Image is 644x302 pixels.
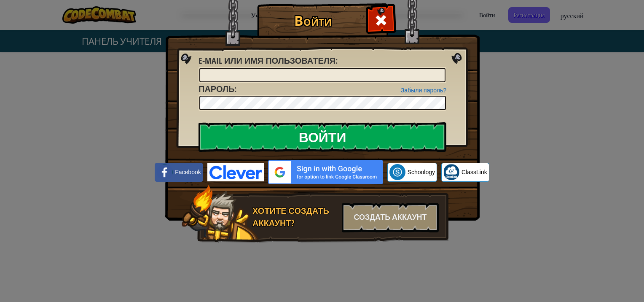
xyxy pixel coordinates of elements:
[199,83,236,95] label: :
[199,83,234,94] span: Пароль
[389,164,405,180] img: schoology.png
[401,87,446,94] a: Забыли пароль?
[462,168,487,176] span: ClassLink
[199,122,446,152] input: Войти
[259,13,367,28] h1: Войти
[199,55,335,66] span: E-mail или имя пользователя
[157,164,173,180] img: facebook_small.png
[207,163,264,181] img: clever-logo-blue.png
[199,55,338,67] label: :
[342,203,439,232] div: Создать аккаунт
[408,168,435,176] span: Schoology
[268,160,383,184] img: gplus_sso_button2.svg
[252,205,337,229] div: Хотите создать аккаунт?
[443,164,459,180] img: classlink-logo-small.png
[175,168,201,176] span: Facebook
